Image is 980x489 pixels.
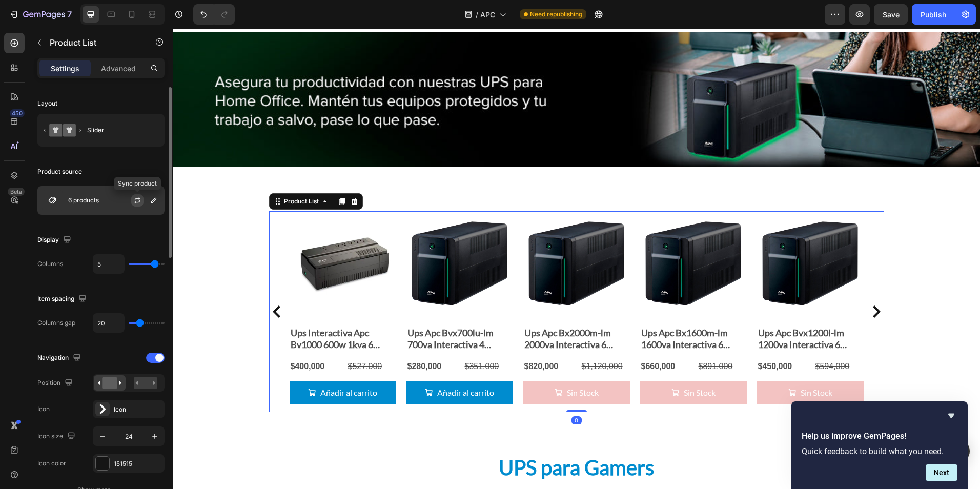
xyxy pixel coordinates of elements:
[802,446,957,456] p: Quick feedback to build what you need.
[802,430,957,442] h2: Help us improve GemPages!
[264,357,321,372] div: Añadir al carrito
[511,357,543,372] div: Sin Stock
[50,36,137,49] p: Product List
[874,4,908,25] button: Save
[480,9,495,20] span: APC
[10,109,25,117] div: 450
[37,351,83,365] div: Navigation
[87,118,150,142] div: Slider
[67,8,72,21] p: 7
[114,405,162,414] div: Icon
[234,332,283,344] div: $280,000
[351,297,457,323] h2: Ups Apc Bx2000m-lm 2000va Interactiva 6 [PERSON_NAME] 1200 [PERSON_NAME]
[291,332,340,344] div: $351,000
[114,459,162,468] div: 151515
[148,357,205,372] div: Añadir al carrito
[584,353,691,376] button: Sin Stock
[37,318,75,328] div: Columns gap
[193,4,235,25] div: Undo/Redo
[628,357,660,372] div: Sin Stock
[234,353,340,376] button: Añadir al carrito
[530,10,582,19] span: Need republishing
[37,459,66,468] div: Icon color
[37,404,50,414] div: Icon
[467,332,517,344] div: $660,000
[37,430,77,443] div: Icon size
[399,388,409,396] div: 0
[4,4,76,25] button: 7
[883,10,900,19] span: Save
[945,410,957,422] button: Hide survey
[467,353,574,376] button: Sin Stock
[109,168,148,177] div: Product List
[37,292,89,306] div: Item spacing
[101,63,136,74] p: Advanced
[37,259,63,269] div: Columns
[525,332,574,344] div: $891,000
[476,9,478,20] span: /
[42,190,63,211] img: product feature img
[234,182,340,289] a: Ups Apc Bvx700lu-lm 700va Interactiva 4 Tomas Avr 350 Watts
[37,167,82,176] div: Product source
[93,314,124,332] input: Auto
[93,255,124,273] input: Auto
[698,277,710,289] button: Carousel Next Arrow
[234,297,340,323] h2: Ups Apc Bvx700lu-lm 700va Interactiva 4 [PERSON_NAME] 350 [PERSON_NAME]
[280,424,527,453] h2: UPS para Gamers
[174,332,223,344] div: $527,000
[912,4,955,25] button: Publish
[467,297,574,323] h2: Ups Apc Bx1600m-lm 1600va Interactiva 6 [PERSON_NAME] 960 [PERSON_NAME]
[351,182,457,289] a: Ups Apc Bx2000m-lm 2000va Interactiva 6 Tomas Avr 1200 Watts
[351,353,457,376] button: Sin Stock
[584,332,634,344] div: $450,000
[173,29,980,489] iframe: Design area
[117,353,223,376] button: Añadir al carrito
[8,188,25,196] div: Beta
[51,63,79,74] p: Settings
[37,376,75,390] div: Position
[467,182,574,289] a: Ups Apc Bx1600m-lm 1600va Interactiva 6 Tomas Avr 960 Watts
[37,99,57,108] div: Layout
[394,357,426,372] div: Sin Stock
[351,332,400,344] div: $820,000
[642,332,691,344] div: $594,000
[926,464,957,481] button: Next question
[921,9,946,20] div: Publish
[584,297,691,323] h2: Ups Apc Bvx1200l-lm 1200va Interactiva 6 [PERSON_NAME] 650 [PERSON_NAME]
[802,410,957,481] div: Help us improve GemPages!
[68,197,99,204] p: 6 products
[584,182,691,289] a: Ups Apc Bvx1200l-lm 1200va Interactiva 6 Tomas Avr 650 Watts
[408,332,457,344] div: $1,120,000
[37,233,73,247] div: Display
